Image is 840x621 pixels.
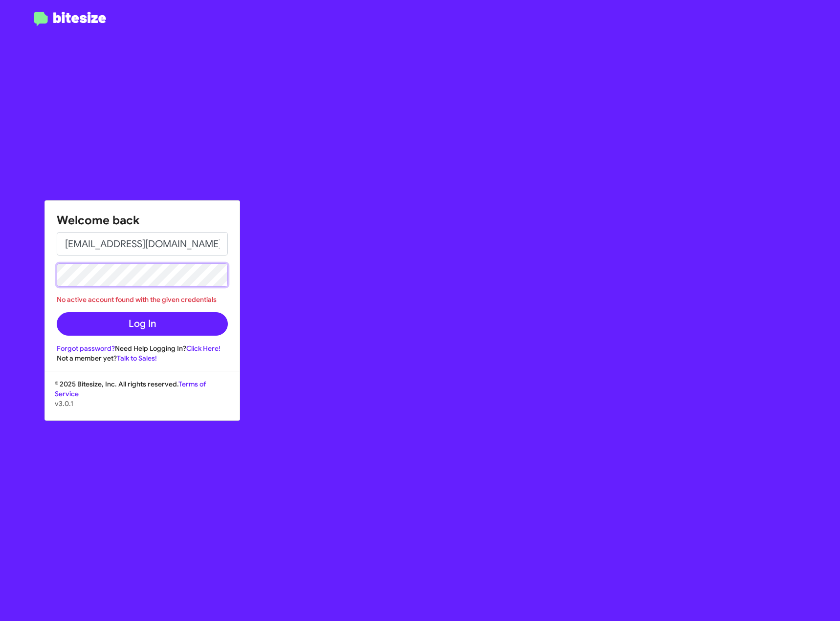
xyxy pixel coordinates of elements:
div: No active account found with the given credentials [57,295,228,304]
p: v3.0.1 [55,399,230,408]
div: Need Help Logging In? [57,343,228,353]
div: Not a member yet? [57,353,228,363]
div: © 2025 Bitesize, Inc. All rights reserved. [45,379,240,420]
input: Email address [57,232,228,256]
a: Talk to Sales! [117,354,157,363]
h1: Welcome back [57,213,228,228]
a: Click Here! [186,344,221,353]
a: Forgot password? [57,344,115,353]
button: Log In [57,312,228,336]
